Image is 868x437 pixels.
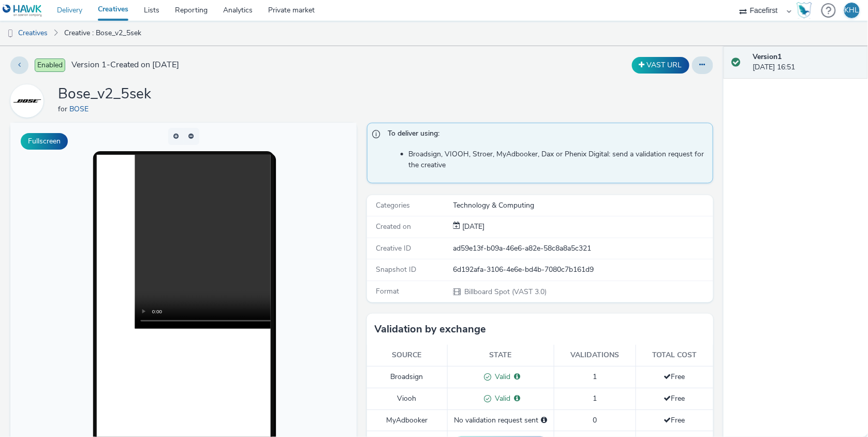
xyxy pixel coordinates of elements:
[376,243,411,253] span: Creative ID
[58,104,69,114] span: for
[367,388,448,410] td: Viooh
[797,2,816,19] a: Hawk Academy
[554,345,636,366] th: Validations
[367,366,448,388] td: Broadsign
[71,59,179,71] span: Version 1 - Created on [DATE]
[541,415,547,426] div: Please select a deal below and click on Send to send a validation request to MyAdbooker.
[461,222,485,232] div: Creation 29 September 2025, 16:51
[367,345,448,366] th: Source
[12,86,42,116] img: BOSE
[367,410,448,431] td: MyAdbooker
[69,104,93,114] a: BOSE
[35,59,65,72] span: Enabled
[10,96,48,106] a: BOSE
[664,372,685,382] span: Free
[593,372,597,382] span: 1
[845,3,859,18] div: KHL
[461,222,485,231] span: [DATE]
[59,21,146,46] a: Creative : Bose_v2_5sek
[453,200,712,211] div: Technology & Computing
[21,133,68,150] button: Fullscreen
[629,57,692,74] div: Duplicate the creative as a VAST URL
[447,345,554,366] th: State
[636,345,713,366] th: Total cost
[388,128,702,142] span: To deliver using:
[753,52,782,62] strong: Version 1
[58,84,151,104] h1: Bose_v2_5sek
[376,286,400,296] span: Format
[376,265,417,274] span: Snapshot ID
[376,200,410,210] span: Categories
[409,149,708,170] li: Broadsign, VIOOH, Stroer, MyAdbooker, Dax or Phenix Digital: send a validation request for the cr...
[453,415,549,426] div: No validation request sent
[593,415,597,425] span: 0
[492,394,511,403] span: Valid
[664,415,685,425] span: Free
[375,322,487,337] h3: Validation by exchange
[376,222,411,231] span: Created on
[492,372,511,382] span: Valid
[5,28,16,39] img: dooh
[464,287,547,297] span: Billboard Spot (VAST 3.0)
[3,4,42,17] img: undefined Logo
[664,394,685,403] span: Free
[453,265,712,275] div: 6d192afa-3106-4e6e-bd4b-7080c7b161d9
[593,394,597,403] span: 1
[632,57,689,74] button: VAST URL
[753,52,860,73] div: [DATE] 16:51
[453,243,712,254] div: ad59e13f-b09a-46e6-a82e-58c8a8a5c321
[797,2,812,19] img: Hawk Academy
